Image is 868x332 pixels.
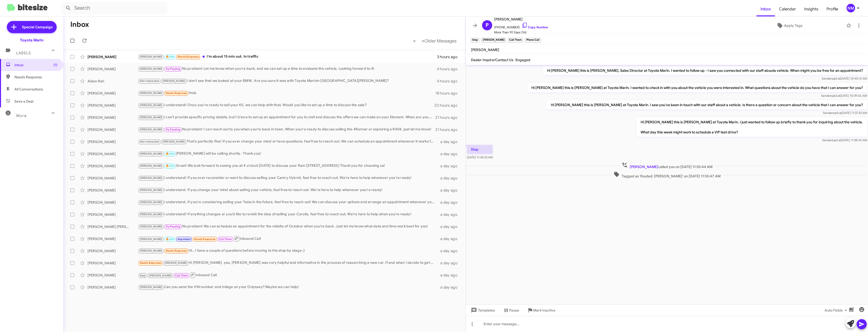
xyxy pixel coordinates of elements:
p: Hi [PERSON_NAME] this is [PERSON_NAME], Sales Director at Toyota Marin. I wanted to follow up - I... [543,66,867,75]
span: [PHONE_NUMBER] [494,22,548,30]
span: [PERSON_NAME] [140,67,162,70]
span: « [413,38,416,44]
div: Toyota Marin [20,38,44,43]
div: [PERSON_NAME] [88,200,138,205]
div: I understand! If anything changes or you’d like to revisit the idea of selling your Corolla, feel... [138,211,438,217]
div: NM [847,4,855,12]
div: [PERSON_NAME] [88,66,138,72]
div: I can't provide specific pricing details, but I'd love to set up an appointment for you to visit ... [138,114,435,120]
div: 20 hours ago [434,103,462,108]
span: [PERSON_NAME] [163,140,185,143]
span: Apply Tags [784,21,802,30]
span: 🔥 Hot [166,238,174,241]
div: a day ago [438,285,462,290]
span: (1) [53,62,57,67]
span: Try Pausing [166,67,180,70]
div: 18 hours ago [435,91,462,96]
span: Not-Interested [140,140,159,143]
div: I understand! Once you're ready to sell your K5, we can help with that. Would you like to set up ... [138,102,434,108]
span: [PERSON_NAME] [140,188,162,192]
div: [PERSON_NAME] [88,273,138,278]
span: Inbox [14,62,57,67]
a: Copy Number [522,25,548,29]
div: No problem! Let me know when you're back, and we can set up a time to evaluate the vehicle. Looki... [138,66,437,72]
p: Hi [PERSON_NAME] this is [PERSON_NAME] at Toyota Marin. I just wanted to follow up briefly to tha... [637,117,867,137]
div: [PERSON_NAME] [88,91,138,96]
div: a day ago [438,188,462,193]
span: [PERSON_NAME] [494,16,548,22]
span: Older Messages [424,38,457,44]
div: [PERSON_NAME] [88,248,138,253]
button: Pause [499,306,523,315]
a: Profile [822,2,842,16]
span: [PERSON_NAME] [165,261,187,265]
span: 🔥 Hot [166,152,174,155]
span: Call Them [219,238,232,241]
span: said at [832,77,840,80]
span: More [16,113,27,118]
span: Needs Response [166,249,187,252]
div: 3 hours ago [437,54,462,59]
span: [PERSON_NAME] [140,213,162,216]
span: [PERSON_NAME] [140,164,162,168]
span: Mark Inactive [533,306,555,315]
span: Try Pausing [166,225,180,228]
span: [PERSON_NAME] [140,249,162,252]
p: Hi [PERSON_NAME] this is [PERSON_NAME] at Toyota Marin. I saw you've been in touch with our staff... [547,100,867,109]
div: No problem! I can reach out to you when you're back in town. When you're ready to discuss selling... [138,127,435,132]
span: » [422,38,424,44]
a: Inbox [756,2,775,16]
div: Hola [138,90,435,96]
span: [PERSON_NAME] [140,104,162,107]
nav: Page navigation example [410,36,460,46]
div: 4 hours ago [437,79,462,84]
div: I'm about 15 min out. In traffic [138,54,437,60]
div: [PERSON_NAME] [88,151,138,156]
div: 21 hours ago [435,127,462,132]
a: Calendar [775,2,800,16]
span: [PERSON_NAME] [140,116,162,119]
div: a day ago [438,139,462,144]
span: Needs Response [166,91,187,95]
div: [PERSON_NAME] [88,212,138,217]
span: Try Pausing [166,128,180,131]
small: Phone Call [525,38,541,42]
span: [PERSON_NAME] [140,176,162,180]
div: a day ago [438,163,462,169]
div: a day ago [438,200,462,205]
button: Auto Fields [820,306,853,315]
div: [PERSON_NAME] [88,176,138,181]
span: Auto Fields [824,306,849,315]
span: Save a Deal [14,99,33,104]
span: Templates [470,306,495,315]
div: [PERSON_NAME] [88,236,138,241]
span: [PERSON_NAME] [140,55,162,58]
span: [PERSON_NAME] [140,286,162,289]
div: I understand. If you're considering selling your Tesla in the future, feel free to reach out! We ... [138,199,438,205]
div: [PERSON_NAME] [88,163,138,169]
span: Special Campaign [22,25,53,30]
p: Stop [467,145,493,154]
small: Stop [471,38,479,42]
div: [PERSON_NAME] [88,54,138,59]
div: [PERSON_NAME] [88,115,138,120]
div: [PERSON_NAME] [PERSON_NAME] [88,224,138,229]
div: Hi [PERSON_NAME], yes, [PERSON_NAME] was very helpful and informative in the process of researchi... [138,260,438,266]
div: [PERSON_NAME] [88,139,138,144]
span: said at [833,111,842,115]
h1: Inbox [70,20,89,29]
div: a day ago [438,248,462,253]
a: Insights [800,2,822,16]
button: Apply Tags [735,21,844,30]
div: [PERSON_NAME] [88,103,138,108]
div: a day ago [438,151,462,156]
span: [PERSON_NAME] [140,238,162,241]
div: a day ago [438,176,462,181]
p: Hi [PERSON_NAME] this is [PERSON_NAME] at Toyota Marin. I wanted to check in with you about the v... [527,83,867,92]
div: [PERSON_NAME] will be calling shortly. Thank you! [138,151,438,157]
div: No problem! We can schedule an appointment for the middle of October when you're back. Just let m... [138,224,438,229]
button: Mark Inactive [523,306,559,315]
span: Sender [DATE] 10:40:12 AM [822,77,867,80]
